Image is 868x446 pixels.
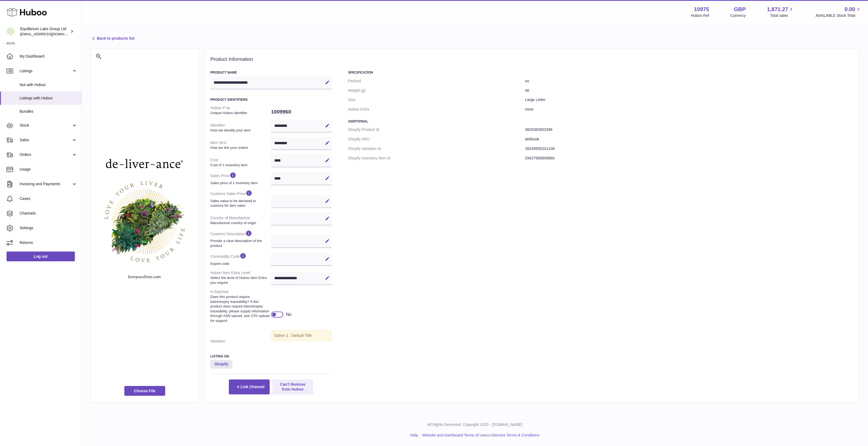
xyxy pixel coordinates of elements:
[210,268,271,287] dt: Huboo Item Extra Level
[210,250,271,268] dt: Commodity Code
[271,330,332,341] div: Option 1 : Default Title
[210,70,332,75] h3: Product Name
[734,6,746,13] strong: GBP
[348,125,525,134] dt: Shopify Product Id
[348,95,525,105] dt: Size
[20,26,69,37] div: Equilibrium Labs Group Ltd
[210,145,270,150] strong: How we link your orders
[229,379,270,394] button: Link Channel
[348,134,525,144] dt: Shopify SKU
[691,13,709,18] div: Huboo Ref
[20,54,77,59] span: My Dashboard
[286,312,291,318] div: No
[20,167,77,172] span: Usage
[348,144,525,153] dt: Shopify Variation Id
[525,144,854,153] dd: 28439930241108
[210,337,271,346] dt: Variation
[348,76,525,86] dt: Packed
[210,287,271,325] dt: Is Batched
[210,163,270,168] strong: Cost of 1 inventory item
[20,96,77,101] span: Listings with Huboo
[90,35,134,42] a: Back to products list
[210,111,270,115] strong: Unique Huboo identifier
[210,275,270,285] strong: Select the level of Huboo Item Extra you require
[20,196,77,201] span: Cases
[493,433,540,437] a: Service Terms & Conditions
[348,86,525,95] dt: Weight (g)
[525,105,854,114] dd: none
[525,134,854,144] dd: delibook
[20,123,72,128] span: Stock
[210,169,271,187] dt: Sales Price
[694,6,709,13] strong: 10975
[210,261,270,266] strong: Export code
[420,433,539,438] li: and
[767,6,795,18] a: 1,871.27 Total sales
[525,125,854,134] dd: 3605383053396
[815,6,861,18] a: 0.00 AVAILABLE Stock Total
[272,379,313,394] button: Can't Remove from Huboo
[20,152,72,157] span: Orders
[210,294,270,323] strong: Does this product require batch/expiry traceability? If this product does require batch/expiry tr...
[210,121,271,135] dt: Identifier
[845,6,855,13] span: 0.00
[20,32,80,36] span: [EMAIL_ADDRESS][DOMAIN_NAME]
[271,106,332,118] dd: 1009960
[767,6,788,13] span: 1,871.27
[210,155,271,169] dt: Cost
[7,27,15,36] img: internalAdmin-10975@internal.huboo.com
[210,221,270,225] strong: Manufacture country of origin
[770,13,794,18] span: Total sales
[815,13,861,18] span: AVAILABLE Stock Total
[210,360,232,369] strong: Shopify
[86,422,864,427] p: All Rights Reserved. Copyright 2025 - [DOMAIN_NAME]
[210,181,270,186] strong: Sales price of 1 inventory item
[20,181,72,187] span: Invoicing and Payments
[525,153,854,163] dd: 29427958808660
[20,109,77,114] span: Bundles
[210,128,270,133] strong: How we identify your item
[210,238,270,248] strong: Provide a clear description of the product
[96,151,193,289] img: Screenshot2024-08-22at17.21.22.png
[210,228,271,250] dt: Customs Description
[210,354,332,359] h3: Listing On
[410,433,418,437] a: Help
[730,13,746,18] div: Currency
[348,105,525,114] dt: Huboo Extra
[20,240,77,245] span: Returns
[525,95,854,105] dd: Large Letter
[20,68,72,74] span: Listings
[20,82,77,87] span: Not with Huboo
[20,211,77,216] span: Channels
[210,103,271,117] dt: Huboo P №
[210,213,271,227] dt: Country of Manufacture
[348,119,854,124] h3: Additional
[7,252,75,261] a: Log out
[210,138,271,152] dt: Item SKU
[422,433,486,437] a: Website and Dashboard Terms of Use
[210,56,854,62] h2: Product Information
[525,86,854,95] dd: 46
[20,137,72,143] span: Sales
[348,153,525,163] dt: Shopify Inventory Item Id
[525,76,854,86] dd: no
[210,187,271,210] dt: Customs Sales Price
[210,98,332,102] h3: Product Identifiers
[348,70,854,75] h3: Specification
[20,225,77,231] span: Settings
[124,386,165,396] span: Choose File
[210,199,270,208] strong: Sales value to be declared to customs for item sales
